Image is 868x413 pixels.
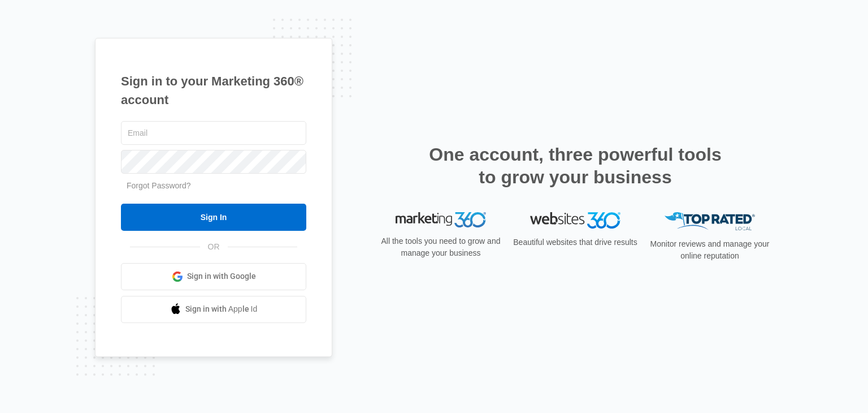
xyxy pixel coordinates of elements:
a: Sign in with Apple Id [121,296,306,323]
img: Top Rated Local [665,212,755,231]
a: Forgot Password? [127,181,191,190]
p: All the tools you need to grow and manage your business [377,235,504,259]
input: Email [121,121,306,145]
img: Marketing 360 [396,212,486,228]
p: Beautiful websites that drive results [512,236,639,248]
input: Sign In [121,204,306,231]
p: Monitor reviews and manage your online reputation [646,238,773,262]
h2: One account, three powerful tools to grow your business [426,143,725,188]
span: Sign in with Google [187,270,256,282]
span: OR [200,241,228,253]
a: Sign in with Google [121,263,306,290]
h1: Sign in to your Marketing 360® account [121,72,306,109]
span: Sign in with Apple Id [185,303,258,315]
img: Websites 360 [530,212,620,229]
